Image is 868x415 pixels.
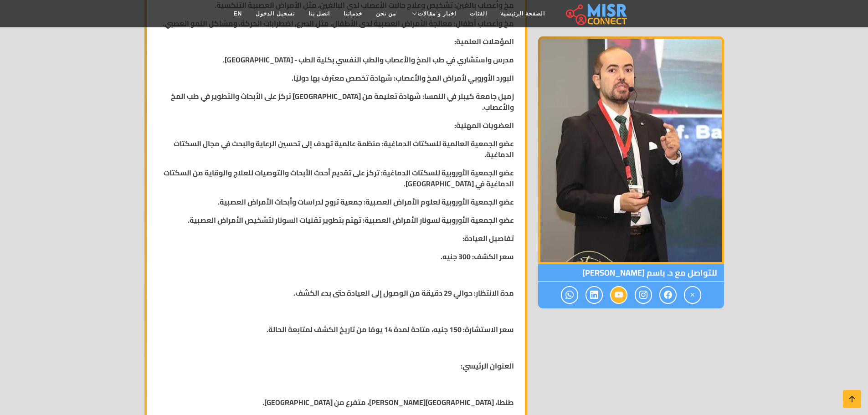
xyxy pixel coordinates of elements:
[538,264,724,282] span: للتواصل مع د. باسم [PERSON_NAME]
[566,2,627,25] img: main.misr_connect
[302,5,337,22] a: اتصل بنا
[262,395,514,409] strong: طنطا، [GEOGRAPHIC_DATA][PERSON_NAME]، متفرع من [GEOGRAPHIC_DATA].
[454,118,514,132] strong: العضويات المهنية:
[441,250,514,263] strong: سعر الكشف: 300 جنيه.
[293,286,514,300] strong: مدة الانتظار: حوالي 29 دقيقة من الوصول إلى العيادة حتى بدء الكشف.
[164,166,514,190] strong: عضو الجمعية الأوروبية للسكتات الدماغية: تركز على تقديم أحدث الأبحاث والتوصيات للعلاج والوقاية من ...
[218,195,514,209] strong: عضو الجمعية الأوروبية لعلوم الأمراض العصبية: جمعية تروج لدراسات وأبحاث الأمراض العصبية.
[463,5,494,22] a: الفئات
[267,323,514,336] strong: سعر الاستشارة: 150 جنيه، متاحة لمدة 14 يومًا من تاريخ الكشف لمتابعة الحالة.
[249,5,301,22] a: تسجيل الدخول
[369,5,403,22] a: من نحن
[462,231,514,245] strong: تفاصيل العيادة:
[418,10,456,18] span: اخبار و مقالات
[292,71,514,85] strong: البورد الأوروبي لأمراض المخ والأعصاب: شهادة تخصص معترف بها دوليًا.
[227,5,249,22] a: EN
[171,89,514,114] strong: زميل جامعة كيبلر في النمسا: شهادة تعليمة من [GEOGRAPHIC_DATA] تركز على الأبحاث والتطوير في طب الم...
[538,36,724,264] img: د. باسم حمدي فوده
[461,359,514,373] strong: العنوان الرئيسي:
[174,137,514,161] strong: عضو الجمعية العالمية للسكتات الدماغية: منظمة عالمية تهدف إلى تحسين الرعاية والبحث في مجال السكتات...
[494,5,552,22] a: الصفحة الرئيسية
[188,213,514,227] strong: عضو الجمعية الأوروبية لسونار الأمراض العصبية: تهتم بتطوير تقنيات السونار لتشخيص الأمراض العصبية.
[454,35,514,48] strong: المؤهلات العلمية:
[223,53,514,67] strong: مدرس واستشاري في طب المخ والأعصاب والطب النفسي بكلية الطب - [GEOGRAPHIC_DATA].
[337,5,369,22] a: خدماتنا
[403,5,463,22] a: اخبار و مقالات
